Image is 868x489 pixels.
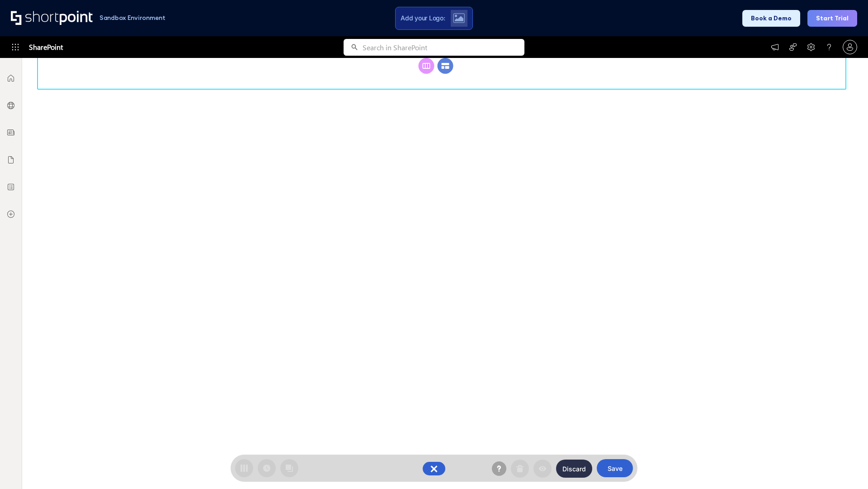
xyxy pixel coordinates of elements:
button: Book a Demo [742,10,800,27]
button: Discard [556,460,592,478]
span: Add your Logo: [401,14,445,22]
input: Search in SharePoint [363,39,524,56]
button: Start Trial [807,10,857,27]
span: SharePoint [29,36,63,58]
img: Upload logo [453,13,465,23]
h1: Sandbox Environment [99,15,165,20]
iframe: Chat Widget [823,446,868,489]
button: Save [597,459,633,477]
